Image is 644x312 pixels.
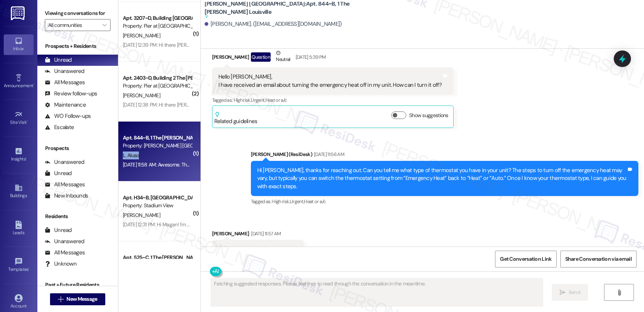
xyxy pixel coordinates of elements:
[616,290,622,296] i: 
[211,278,542,306] textarea: Fetching suggested responses. Please feel free to read through the conversation in the meantime.
[212,230,304,240] div: [PERSON_NAME]
[123,152,139,159] span: L. Aluso
[45,260,77,268] div: Unknown
[123,212,160,218] span: [PERSON_NAME]
[251,196,638,207] div: Tagged as:
[251,97,265,103] span: Urgent ,
[58,296,63,302] i: 
[4,34,34,55] a: Inbox
[45,56,72,64] div: Unread
[123,14,192,22] div: Apt. 3207~D, Building [GEOGRAPHIC_DATA][PERSON_NAME]
[249,230,281,238] div: [DATE] 11:57 AM
[45,238,84,245] div: Unanswered
[45,169,72,177] div: Unread
[274,49,292,65] div: Neutral
[123,82,192,90] div: Property: Pier at [GEOGRAPHIC_DATA]
[560,251,637,267] button: Share Conversation via email
[565,255,632,263] span: Share Conversation via email
[123,92,160,99] span: [PERSON_NAME]
[27,119,28,124] span: •
[48,19,99,31] input: All communities
[4,181,34,202] a: Buildings
[218,73,442,89] div: Hello [PERSON_NAME], I have received an email about turning the emergency heat off in my unit. Ho...
[123,161,304,168] div: [DATE] 11:58 AM: Awesome. That's good to hear! Have a wonderful [PERSON_NAME]!
[37,212,118,220] div: Residents
[409,111,448,119] label: Show suggestions
[312,150,344,158] div: [DATE] 11:56 AM
[45,79,85,86] div: All Messages
[123,221,506,228] div: [DATE] 12:31 PM: Hi Magan! I'm checking in on your latest work order (doesn t dry, ID: 12869679)....
[45,90,97,98] div: Review follow-ups
[234,97,251,103] span: High risk ,
[123,194,192,202] div: Apt. H34~B, [GEOGRAPHIC_DATA]
[37,144,118,152] div: Prospects
[552,284,588,301] button: Send
[205,20,342,28] div: [PERSON_NAME]. ([EMAIL_ADDRESS][DOMAIN_NAME])
[304,198,326,205] span: Heat or a/c
[560,290,565,296] i: 
[50,293,105,305] button: New Message
[4,108,34,128] a: Site Visit •
[294,53,326,61] div: [DATE] 5:39 PM
[123,142,192,150] div: Property: [PERSON_NAME] [GEOGRAPHIC_DATA]
[212,95,454,105] div: Tagged as:
[123,254,192,261] div: Apt. 525~C, 1 The [PERSON_NAME] on 3rd
[123,74,192,82] div: Apt. 2403~D, Building 2 The [PERSON_NAME]
[251,150,638,161] div: [PERSON_NAME] (ResiDesk)
[45,67,84,75] div: Unanswered
[495,251,556,267] button: Get Conversation Link
[500,255,551,263] span: Get Conversation Link
[212,49,454,67] div: [PERSON_NAME]
[45,192,88,200] div: New Inbounds
[37,42,118,50] div: Prospects + Residents
[272,198,290,205] span: High risk ,
[102,22,106,28] i: 
[4,218,34,239] a: Leads
[45,181,85,189] div: All Messages
[265,97,287,103] span: Heat or a/c
[45,249,85,257] div: All Messages
[26,155,27,160] span: •
[45,226,72,234] div: Unread
[218,245,292,261] div: Hi [PERSON_NAME], Thank you I got assisted [DATE].
[45,101,86,109] div: Maintenance
[45,112,91,120] div: WO Follow-ups
[123,134,192,142] div: Apt. 844~B, 1 The [PERSON_NAME] Louisville
[66,295,97,303] span: New Message
[45,158,84,166] div: Unanswered
[45,7,111,19] label: Viewing conversations for
[4,255,34,275] a: Templates •
[37,281,118,289] div: Past + Future Residents
[123,101,440,108] div: [DATE] 12:38 PM: Hi there [PERSON_NAME]! I just wanted to check in and ask if you are happy with ...
[11,6,26,20] img: ResiDesk Logo
[569,288,580,296] span: Send
[123,42,440,48] div: [DATE] 12:39 PM: Hi there [PERSON_NAME]! I just wanted to check in and ask if you are happy with ...
[123,22,192,30] div: Property: Pier at [GEOGRAPHIC_DATA]
[33,82,34,87] span: •
[123,32,160,39] span: [PERSON_NAME]
[214,111,258,125] div: Related guidelines
[45,123,74,131] div: Escalate
[4,292,34,312] a: Account
[4,145,34,165] a: Insights •
[29,266,30,271] span: •
[257,166,626,190] div: Hi [PERSON_NAME], thanks for reaching out. Can you tell me what type of thermostat you have in yo...
[290,198,304,205] span: Urgent ,
[123,202,192,209] div: Property: Stadium View
[251,52,271,62] div: Question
